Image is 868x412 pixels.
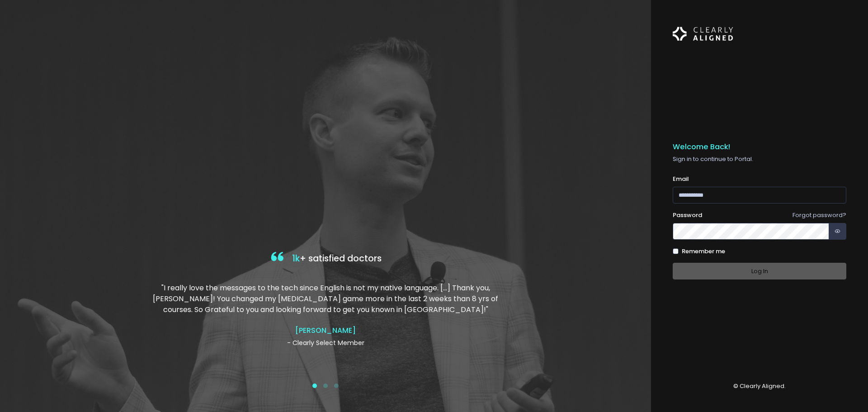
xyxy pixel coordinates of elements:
label: Password [673,211,702,220]
label: Remember me [682,247,725,256]
h4: [PERSON_NAME] [151,326,500,335]
img: Logo Horizontal [673,22,733,46]
p: Sign in to continue to Portal. [673,155,846,164]
h4: + satisfied doctors [151,250,500,268]
p: © Clearly Aligned. [673,382,846,391]
p: "I really love the messages to the tech since English is not my native language. […] Thank you, [... [151,283,500,315]
h5: Welcome Back! [673,142,846,152]
span: 1k [292,252,300,265]
p: - Clearly Select Member [151,338,500,348]
label: Email [673,175,689,184]
a: Forgot password? [793,211,846,219]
